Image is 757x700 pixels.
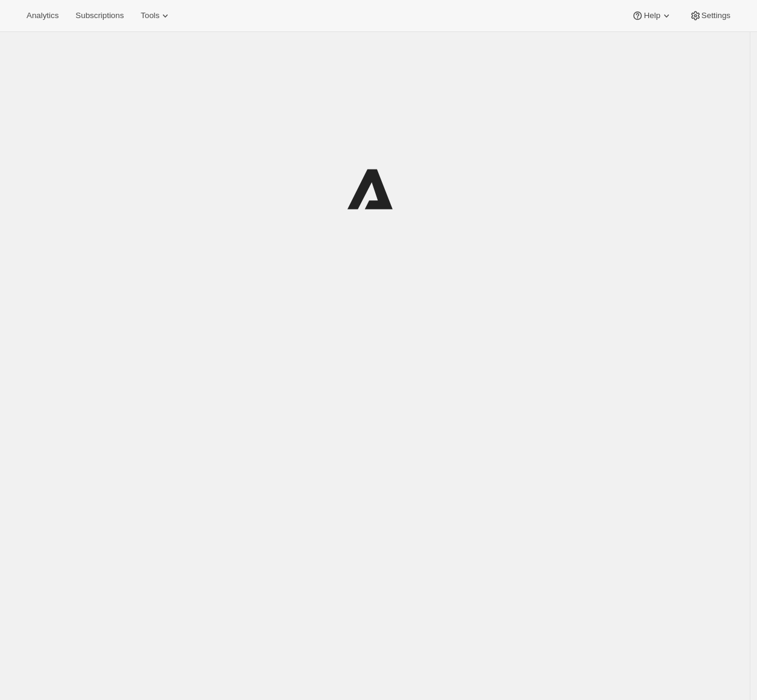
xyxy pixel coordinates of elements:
[68,7,131,24] button: Subscriptions
[682,7,738,24] button: Settings
[19,7,66,24] button: Analytics
[133,7,179,24] button: Tools
[75,11,124,21] span: Subscriptions
[624,7,679,24] button: Help
[644,11,660,21] span: Help
[27,11,59,21] span: Analytics
[702,11,730,21] span: Settings
[141,11,159,21] span: Tools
